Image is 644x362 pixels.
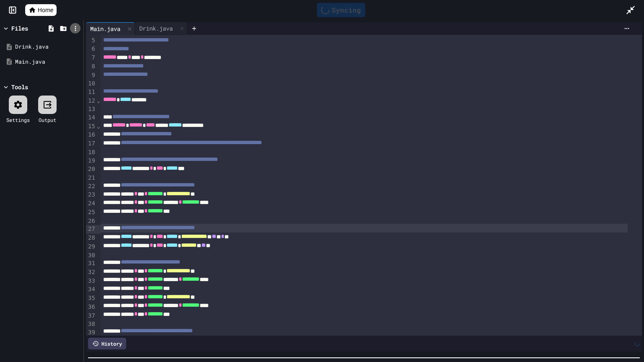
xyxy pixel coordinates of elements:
div: 7 [86,54,96,62]
div: 6 [86,45,96,54]
a: Home [25,4,57,16]
div: 18 [86,148,96,157]
div: 30 [86,251,96,260]
div: 38 [86,320,96,328]
div: 13 [86,105,96,114]
div: 35 [86,294,96,303]
div: 10 [86,80,96,88]
div: 24 [86,199,96,208]
span: Home [38,6,53,14]
div: 8 [86,62,96,71]
div: 26 [86,217,96,225]
div: 33 [86,277,96,286]
div: 19 [86,157,96,165]
div: 31 [86,259,96,268]
div: 21 [86,174,96,182]
div: Drink.java [135,22,187,35]
div: 20 [86,165,96,174]
div: 28 [86,234,96,243]
div: 15 [86,122,96,131]
span: Fold line [96,97,101,104]
div: 11 [86,88,96,97]
div: Syncing [317,3,365,17]
div: 12 [86,97,96,106]
div: 37 [86,312,96,321]
div: 36 [86,303,96,312]
div: 17 [86,140,96,148]
div: 23 [86,191,96,199]
span: Fold line [96,123,101,129]
div: 9 [86,71,96,80]
div: 22 [86,182,96,191]
div: Drink.java [135,24,177,33]
div: 39 [86,328,96,337]
div: 32 [86,268,96,277]
div: 5 [86,36,96,45]
div: 29 [86,243,96,251]
div: 16 [86,131,96,140]
div: Chat with us now!Close [3,3,58,53]
div: 25 [86,208,96,217]
div: 27 [86,225,96,234]
div: 14 [86,114,96,122]
div: 34 [86,285,96,294]
div: History [88,338,126,349]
